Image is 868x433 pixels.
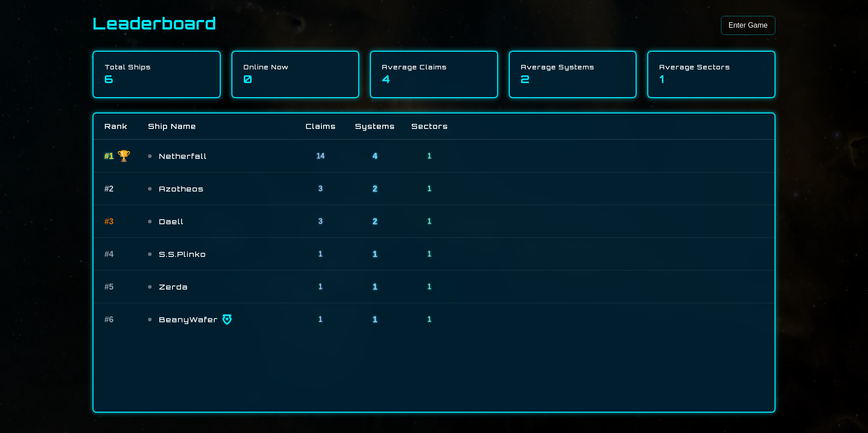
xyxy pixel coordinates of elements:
img: alpha [222,314,232,325]
span: 1 [373,315,377,324]
div: Ship Name [148,121,293,132]
span: 1 [373,282,377,291]
span: 1 [428,315,432,323]
span: S.S.Plinko [159,249,206,260]
div: Offline [148,154,152,158]
div: Average Systems [521,63,625,72]
span: 3 [319,185,323,192]
span: 1 [373,250,377,259]
div: Offline [148,220,152,223]
span: 3 [319,217,323,225]
div: Sectors [402,121,457,132]
span: BeanyWafer [159,314,218,325]
span: # 6 [104,313,113,326]
span: Netherfall [159,151,207,162]
span: 1 [428,250,432,258]
span: # 5 [104,280,113,293]
span: Azotheos [159,183,204,194]
span: 1 [428,152,432,160]
div: Total Ships [104,63,209,72]
div: Systems [348,121,402,132]
div: Average Sectors [659,63,764,72]
div: 6 [104,72,209,86]
span: 1 [428,185,432,192]
span: 1 [319,250,323,258]
div: 4 [382,72,486,86]
div: 2 [521,72,625,86]
div: 0 [243,72,348,86]
span: # 1 [104,150,113,162]
span: 4 [373,152,377,161]
span: # 2 [104,182,113,195]
span: 14 [316,152,325,160]
div: Online Now [243,63,348,72]
span: 🏆 [117,149,131,163]
span: # 3 [104,215,113,228]
h1: Leaderboard [93,15,217,33]
span: # 4 [104,248,113,261]
span: 2 [373,217,377,226]
div: Offline [148,252,152,256]
a: Enter Game [721,16,775,35]
div: Average Claims [382,63,486,72]
div: Claims [293,121,348,132]
div: 1 [659,72,764,86]
div: Offline [148,318,152,321]
span: 2 [373,184,377,193]
div: Offline [148,285,152,289]
span: 1 [319,283,323,290]
span: 1 [428,217,432,225]
div: Rank [104,121,148,132]
span: Daell [159,216,184,227]
span: Zerda [159,281,188,292]
span: 1 [428,283,432,290]
div: Offline [148,187,152,191]
span: 1 [319,315,323,323]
